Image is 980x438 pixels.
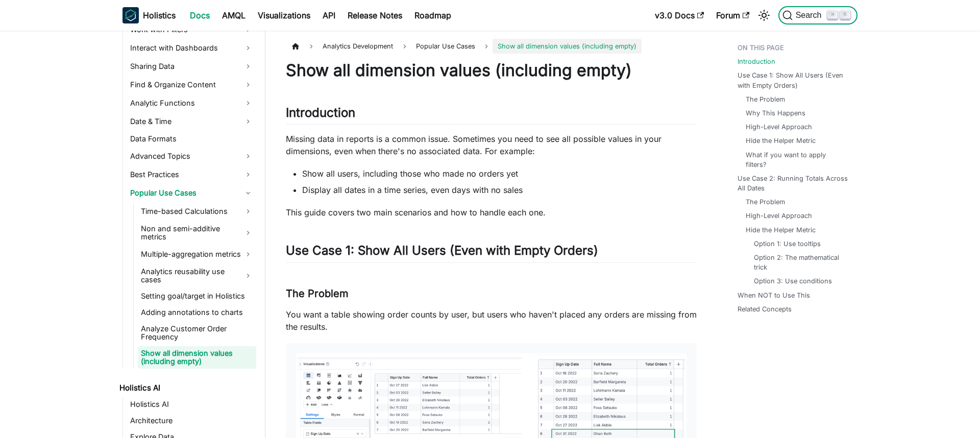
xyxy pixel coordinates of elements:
p: You want a table showing order counts by user, but users who haven't placed any orders are missin... [286,308,697,333]
a: Show all dimension values (including empty) [138,346,256,369]
a: Forum [710,7,755,23]
a: Related Concepts [738,304,792,314]
a: The Problem [746,197,785,207]
kbd: K [840,10,850,19]
a: The Problem [746,94,785,104]
a: Hide the Helper Metric [746,136,816,145]
a: Data Formats [127,132,256,146]
button: Switch between dark and light mode (currently light mode) [756,7,772,23]
a: Time-based Calculations [138,203,256,220]
h2: Introduction [286,105,697,125]
a: Analytics reusability use cases [138,264,256,287]
a: Option 2: The mathematical trick [754,253,843,272]
a: Date & Time [127,113,256,130]
a: High-Level Approach [746,122,812,132]
span: Show all dimension values (including empty) [493,39,642,54]
a: Home page [286,39,305,54]
p: Missing data in reports is a common issue. Sometimes you need to see all possible values in your ... [286,133,697,157]
a: Holistics AI [127,397,256,411]
kbd: ⌘ [827,10,838,19]
a: Introduction [738,57,775,66]
li: Display all dates in a time series, even days with no sales [302,184,697,196]
a: Visualizations [252,7,316,23]
a: Analytic Functions [127,95,256,111]
a: Adding annotations to charts [138,305,256,320]
a: Sharing Data [127,58,256,75]
a: When NOT to Use This [738,290,810,300]
a: Use Case 2: Running Totals Across All Dates [738,174,851,193]
li: Show all users, including those who made no orders yet [302,167,697,180]
a: Multiple-aggregation metrics [138,246,256,262]
a: AMQL [216,7,252,23]
a: What if you want to apply filters? [746,150,847,169]
a: Best Practices [127,166,256,183]
a: Non and semi-additive metrics [138,222,256,244]
p: This guide covers two main scenarios and how to handle each one. [286,206,697,218]
a: Option 1: Use tooltips [754,239,821,249]
button: Search (Command+K) [778,6,857,25]
h2: Use Case 1: Show All Users (Even with Empty Orders) [286,243,697,262]
a: Roadmap [408,7,457,23]
a: Interact with Dashboards [127,40,256,56]
a: Use Case 1: Show All Users (Even with Empty Orders) [738,70,851,90]
a: Popular Use Cases [127,185,256,201]
a: Option 3: Use conditions [754,276,832,286]
a: Setting goal/target in Holistics [138,289,256,303]
a: Why This Happens [746,108,805,118]
a: v3.0 Docs [649,7,710,23]
a: API [316,7,341,23]
nav: Docs sidebar [112,31,265,438]
span: Search [793,11,828,20]
b: Holistics [143,9,176,21]
a: Architecture [127,413,256,428]
a: Advanced Topics [127,148,256,164]
a: Find & Organize Content [127,77,256,93]
a: HolisticsHolistics [122,7,176,23]
img: Holistics [122,7,139,23]
nav: Breadcrumbs [286,39,697,54]
a: Analyze Customer Order Frequency [138,322,256,344]
a: Holistics AI [116,381,256,395]
span: Popular Use Cases [411,39,480,54]
h3: The Problem [286,287,697,300]
h1: Show all dimension values (including empty) [286,60,697,81]
a: Hide the Helper Metric [746,225,816,235]
a: High-Level Approach [746,211,812,221]
a: Docs [184,7,216,23]
span: Analytics Development [317,39,398,54]
a: Release Notes [341,7,408,23]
